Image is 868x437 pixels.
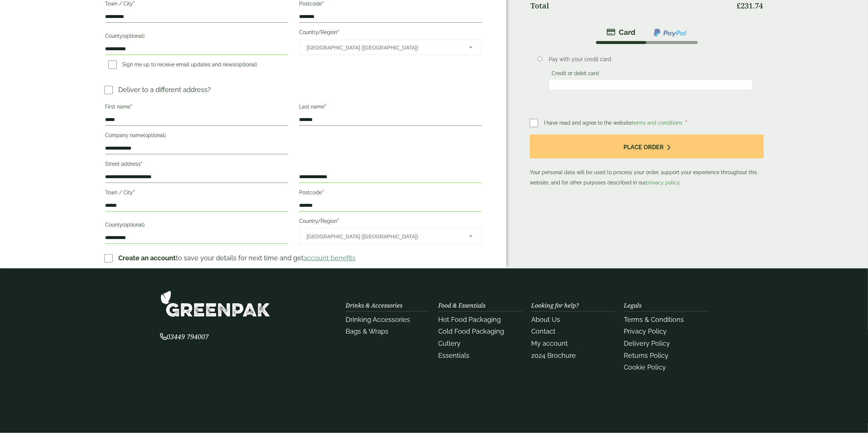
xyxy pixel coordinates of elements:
[105,187,288,200] label: Town / City
[624,363,666,371] a: Cookie Policy
[299,40,482,55] span: Country/Region
[299,27,482,40] label: Country/Region
[141,161,143,167] abbr: required
[346,316,410,323] a: Drinking Accessories
[685,120,687,126] abbr: required
[624,339,670,347] a: Delivery Policy
[304,254,356,262] a: account benefits
[646,180,679,186] a: privacy policy
[299,216,482,228] label: Country/Region
[531,316,560,323] a: About Us
[551,81,750,88] iframe: Secure card payment input frame
[531,352,576,359] a: 2024 Brochure
[549,70,602,78] label: Credit or debit card
[160,334,209,341] a: 03449 794007
[123,222,145,228] span: (optional)
[737,1,763,11] bdi: 231.74
[607,28,636,37] img: stripe.png
[105,159,288,171] label: Street address
[131,104,133,110] abbr: required
[438,339,461,347] a: Cutlery
[653,28,687,37] img: ppcp-gateway.png
[133,190,135,195] abbr: required
[531,327,555,335] a: Contact
[119,85,211,95] p: Deliver to a different address?
[438,316,501,323] a: Hot Food Packaging
[299,228,482,244] span: Country/Region
[119,254,176,262] strong: Create an account
[624,352,668,359] a: Returns Policy
[235,62,258,67] span: (optional)
[108,60,117,69] input: Sign me up to receive email updates and news(optional)
[324,104,326,110] abbr: required
[105,62,261,70] label: Sign me up to receive email updates and news
[160,332,209,341] span: 03449 794007
[438,352,469,359] a: Essentials
[337,29,339,35] abbr: required
[307,40,459,55] span: United Kingdom (UK)
[337,218,339,224] abbr: required
[544,120,684,126] span: I have read and agree to the website
[632,120,682,126] a: terms and conditions
[123,33,145,39] span: (optional)
[737,1,741,11] span: £
[119,253,356,263] p: to save your details for next time and get
[530,135,764,158] button: Place order
[307,229,459,244] span: United Kingdom (UK)
[549,55,753,63] p: Pay with your credit card.
[133,1,135,7] abbr: required
[346,327,388,335] a: Bags & Wraps
[299,187,482,200] label: Postcode
[322,1,324,7] abbr: required
[160,290,270,317] img: GreenPak Supplies
[105,102,288,114] label: First name
[105,130,288,143] label: Company name
[438,327,504,335] a: Cold Food Packaging
[624,316,684,323] a: Terms & Conditions
[144,132,166,138] span: (optional)
[299,102,482,114] label: Last name
[105,31,288,43] label: County
[530,135,764,188] p: Your personal data will be used to process your order, support your experience throughout this we...
[322,190,324,195] abbr: required
[624,327,667,335] a: Privacy Policy
[105,220,288,232] label: County
[531,339,568,347] a: My account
